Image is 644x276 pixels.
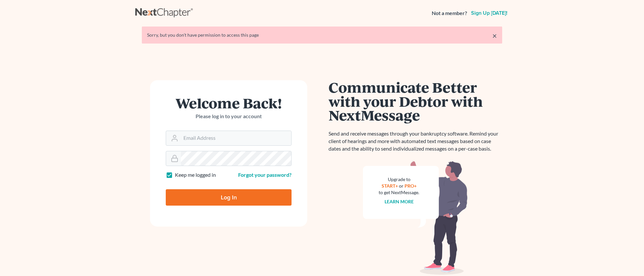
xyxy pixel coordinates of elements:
label: Keep me logged in [175,171,216,179]
a: Sign up [DATE]! [470,10,509,16]
img: nextmessage_bg-59042aed3d76b12b5cd301f8e5b87938c9018125f34e5fa2b7a6b67550977c72.svg [363,160,468,275]
div: Sorry, but you don't have permission to access this page [147,32,497,38]
a: START+ [382,183,398,189]
p: Send and receive messages through your bankruptcy software. Remind your client of hearings and mo... [329,130,502,153]
input: Log In [166,189,292,206]
a: Forgot your password? [238,172,292,178]
div: Upgrade to [379,176,419,183]
input: Email Address [181,131,291,145]
a: × [492,32,497,40]
span: or [399,183,404,189]
a: Learn more [385,199,414,204]
div: to get NextMessage. [379,189,419,196]
h1: Welcome Back! [166,96,292,110]
strong: Not a member? [432,9,467,17]
p: Please log in to your account [166,113,292,120]
h1: Communicate Better with your Debtor with NextMessage [329,80,502,122]
a: PRO+ [405,183,417,189]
